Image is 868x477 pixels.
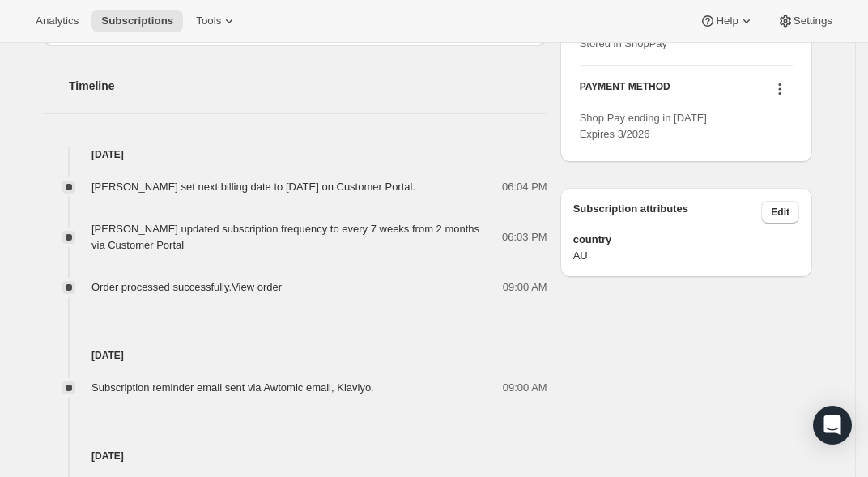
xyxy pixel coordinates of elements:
[186,10,247,32] button: Tools
[232,281,282,293] a: View order
[573,232,799,248] span: country
[771,206,789,219] span: Edit
[43,147,547,163] h4: [DATE]
[690,10,764,32] button: Help
[43,448,547,464] h4: [DATE]
[573,248,799,264] span: AU
[768,10,842,32] button: Settings
[503,380,547,396] span: 09:00 AM
[196,15,221,28] span: Tools
[91,381,374,394] span: Subscription reminder email sent via Awtomic email, Klaviyo.
[91,281,282,293] span: Order processed successfully.
[580,37,667,49] span: Stored in ShopPay
[502,179,547,195] span: 06:04 PM
[69,78,547,94] h2: Timeline
[794,15,832,28] span: Settings
[43,347,547,364] h4: [DATE]
[26,10,88,32] button: Analytics
[502,229,547,245] span: 06:03 PM
[503,279,547,296] span: 09:00 AM
[36,15,79,28] span: Analytics
[761,201,799,224] button: Edit
[580,80,670,102] h3: PAYMENT METHOD
[580,112,707,140] span: Shop Pay ending in [DATE] Expires 3/2026
[813,406,852,445] div: Open Intercom Messenger
[101,15,173,28] span: Subscriptions
[573,201,762,224] h3: Subscription attributes
[716,15,738,28] span: Help
[91,181,415,193] span: [PERSON_NAME] set next billing date to [DATE] on Customer Portal.
[91,223,479,251] span: [PERSON_NAME] updated subscription frequency to every 7 weeks from 2 months via Customer Portal
[91,10,183,32] button: Subscriptions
